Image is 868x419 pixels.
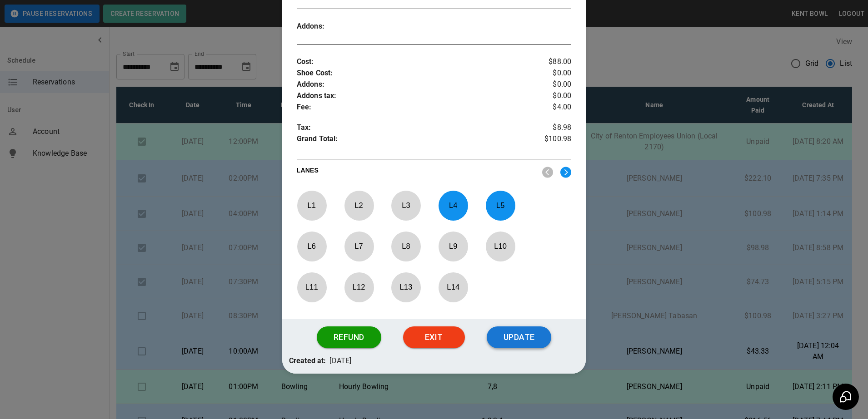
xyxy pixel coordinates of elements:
p: L 8 [391,236,421,257]
p: L 2 [344,195,374,216]
p: L 4 [438,195,468,216]
button: Refund [317,326,381,348]
p: Addons : [297,79,526,90]
p: L 3 [391,195,421,216]
p: L 5 [485,195,515,216]
p: L 14 [438,276,468,298]
p: Tax : [297,122,526,133]
p: $0.00 [526,79,572,90]
p: L 9 [438,236,468,257]
button: Update [487,326,551,348]
p: L 1 [297,195,327,216]
p: L 11 [297,276,327,298]
p: L 7 [344,236,374,257]
img: nav_left.svg [542,167,553,178]
p: $100.98 [526,133,572,147]
p: Fee : [297,102,526,113]
p: Created at: [289,355,326,367]
button: Exit [403,326,465,348]
p: Grand Total : [297,133,526,147]
p: $8.98 [526,122,572,133]
p: Addons : [297,21,365,32]
p: L 10 [485,236,515,257]
img: right.svg [560,167,571,178]
p: Addons tax : [297,90,526,102]
p: L 12 [344,276,374,298]
p: Cost : [297,56,526,68]
p: [DATE] [329,355,351,367]
p: Shoe Cost : [297,68,526,79]
p: LANES [297,166,535,178]
p: L 6 [297,236,327,257]
p: $0.00 [526,90,572,102]
p: L 13 [391,276,421,298]
p: $0.00 [526,68,572,79]
p: $88.00 [526,56,572,68]
p: $4.00 [526,102,572,113]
